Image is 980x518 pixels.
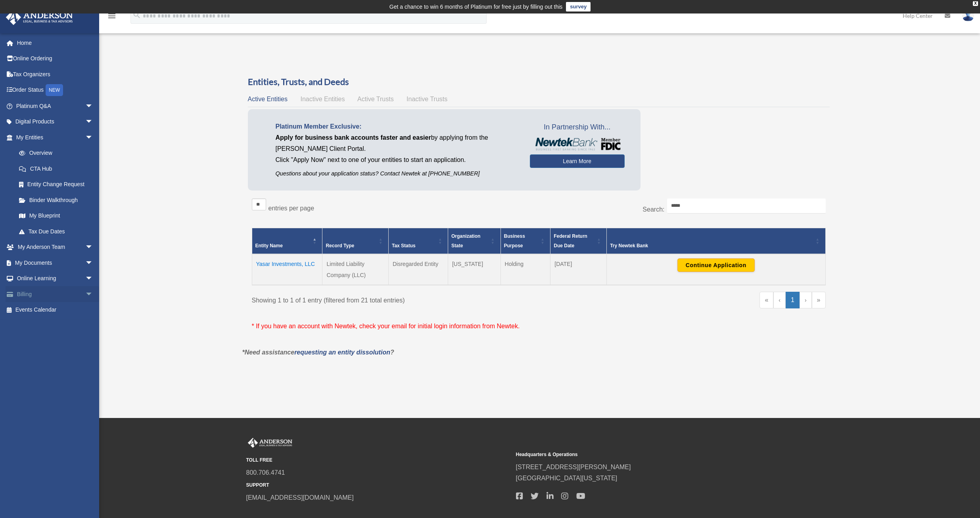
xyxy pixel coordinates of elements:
em: *Need assistance ? [242,349,394,356]
p: Platinum Member Exclusive: [276,121,518,132]
p: by applying from the [PERSON_NAME] Client Portal. [276,132,518,154]
a: Learn More [530,154,625,168]
a: 1 [786,292,800,308]
span: arrow_drop_down [85,239,101,256]
span: arrow_drop_down [85,271,101,287]
td: Disregarded Entity [388,254,448,285]
button: Continue Application [677,258,755,272]
img: User Pic [962,10,974,21]
th: Entity Name: Activate to invert sorting [252,228,322,254]
a: Digital Productsarrow_drop_down [6,114,105,130]
a: First [759,292,773,308]
span: arrow_drop_down [85,98,101,114]
img: NewtekBankLogoSM.png [534,138,621,150]
a: Platinum Q&Aarrow_drop_down [6,98,105,114]
span: Active Entities [248,96,288,102]
a: My Entitiesarrow_drop_down [6,129,101,145]
a: Binder Walkthrough [11,192,101,208]
a: [GEOGRAPHIC_DATA][US_STATE] [516,475,618,481]
span: Inactive Trusts [407,96,447,102]
a: 800.706.4741 [246,469,285,476]
i: menu [107,11,117,21]
a: Next [800,292,812,308]
a: Home [6,35,105,51]
small: SUPPORT [246,481,510,489]
div: close [973,1,978,6]
a: Last [812,292,826,308]
img: Anderson Advisors Platinum Portal [4,10,75,25]
span: Tax Status [392,243,416,248]
td: [US_STATE] [448,254,501,285]
a: My Blueprint [11,208,101,224]
a: My Anderson Teamarrow_drop_down [6,239,105,255]
span: Apply for business bank accounts faster and easier [276,134,431,141]
a: menu [107,14,117,21]
img: Anderson Advisors Platinum Portal [246,438,294,448]
a: Overview [11,145,97,161]
th: Record Type: Activate to sort [322,228,389,254]
span: Active Trusts [357,96,394,102]
h3: Entities, Trusts, and Deeds [248,76,830,88]
p: Questions about your application status? Contact Newtek at [PHONE_NUMBER] [276,169,518,179]
a: [STREET_ADDRESS][PERSON_NAME] [516,464,631,470]
span: In Partnership With... [530,121,625,134]
span: Federal Return Due Date [554,233,587,248]
th: Tax Status: Activate to sort [388,228,448,254]
p: Click "Apply Now" next to one of your entities to start an application. [276,154,518,166]
div: Showing 1 to 1 of 1 entry (filtered from 21 total entries) [252,292,533,306]
th: Federal Return Due Date: Activate to sort [550,228,607,254]
a: Events Calendar [6,302,105,318]
div: NEW [46,84,63,96]
a: Order StatusNEW [6,82,105,98]
th: Business Purpose: Activate to sort [501,228,550,254]
th: Try Newtek Bank : Activate to sort [607,228,825,254]
a: Online Ordering [6,51,105,67]
span: Business Purpose [504,233,525,248]
td: Limited Liability Company (LLC) [322,254,389,285]
a: Tax Due Dates [11,223,101,239]
td: Yasar Investments, LLC [252,254,322,285]
span: arrow_drop_down [85,286,101,302]
span: Organization State [451,233,480,248]
i: search [132,11,141,19]
a: Entity Change Request [11,177,101,193]
span: arrow_drop_down [85,129,101,146]
span: arrow_drop_down [85,114,101,130]
span: arrow_drop_down [85,255,101,271]
a: My Documentsarrow_drop_down [6,255,105,271]
a: CTA Hub [11,161,101,177]
div: Get a chance to win 6 months of Platinum for free just by filling out this [389,2,563,12]
label: Search: [642,206,664,213]
a: Online Learningarrow_drop_down [6,271,105,287]
a: requesting an entity dissolution [294,349,390,356]
div: Try Newtek Bank [610,241,813,250]
a: Tax Organizers [6,66,105,82]
p: * If you have an account with Newtek, check your email for initial login information from Newtek. [252,321,826,332]
span: Record Type [326,243,354,248]
a: Billingarrow_drop_down [6,286,105,302]
td: [DATE] [550,254,607,285]
span: Entity Name [255,243,283,248]
a: survey [566,2,591,12]
th: Organization State: Activate to sort [448,228,501,254]
a: [EMAIL_ADDRESS][DOMAIN_NAME] [246,494,354,501]
a: Previous [773,292,786,308]
label: entries per page [268,205,315,212]
small: Headquarters & Operations [516,451,780,459]
span: Inactive Entities [300,96,345,102]
td: Holding [501,254,550,285]
small: TOLL FREE [246,456,510,464]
